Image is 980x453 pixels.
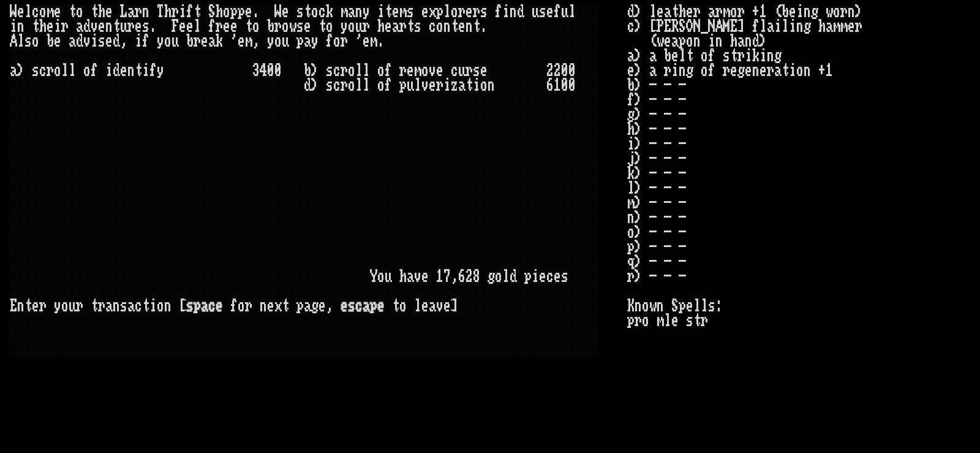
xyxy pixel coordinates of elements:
div: p [370,299,377,313]
div: n [510,4,517,19]
div: e [341,299,348,313]
div: s [296,19,304,34]
div: 0 [267,63,274,78]
div: e [201,34,208,48]
div: y [54,299,61,313]
div: c [39,63,47,78]
div: l [17,34,24,48]
div: v [91,19,98,34]
div: a [458,78,466,93]
div: , [120,34,127,48]
div: s [98,34,105,48]
div: l [414,78,421,93]
div: f [208,19,216,34]
div: u [458,63,466,78]
div: t [32,19,39,34]
div: l [568,4,576,19]
div: l [363,78,370,93]
div: u [171,34,179,48]
div: e [466,4,473,19]
div: n [260,299,267,313]
div: i [377,4,385,19]
div: i [10,19,17,34]
div: k [326,4,333,19]
div: e [546,4,554,19]
div: s [326,78,333,93]
div: m [245,34,252,48]
div: c [135,299,142,313]
div: a [127,299,135,313]
div: 4 [260,63,267,78]
div: u [532,4,539,19]
div: s [32,63,39,78]
div: e [429,78,436,93]
div: o [39,4,47,19]
div: s [414,19,421,34]
div: n [17,299,24,313]
div: t [407,19,414,34]
div: r [127,19,135,34]
div: , [326,299,333,313]
div: r [473,4,480,19]
div: s [326,63,333,78]
div: 6 [546,78,554,93]
div: f [230,299,238,313]
div: o [61,299,69,313]
div: o [495,269,502,284]
div: e [363,34,370,48]
div: a [76,19,83,34]
div: o [348,78,355,93]
div: y [157,34,164,48]
div: y [157,63,164,78]
div: i [105,63,113,78]
div: . [377,34,385,48]
div: n [105,19,113,34]
div: g [488,269,495,284]
div: ' [230,34,238,48]
div: 2 [554,63,561,78]
div: e [282,4,289,19]
div: t [135,63,142,78]
div: o [326,19,333,34]
div: e [230,19,238,34]
div: s [480,4,488,19]
div: e [407,63,414,78]
div: d [510,269,517,284]
div: s [142,19,149,34]
div: l [363,63,370,78]
div: b [186,34,194,48]
div: i [532,269,539,284]
div: . [480,19,488,34]
div: m [414,63,421,78]
div: r [76,299,83,313]
div: e [120,63,127,78]
div: o [76,4,83,19]
div: f [142,34,149,48]
div: 1 [554,78,561,93]
div: w [289,19,296,34]
div: i [142,63,149,78]
div: c [333,63,341,78]
div: i [135,34,142,48]
div: s [473,63,480,78]
div: l [194,19,201,34]
div: v [414,269,421,284]
div: e [47,19,54,34]
div: e [554,269,561,284]
div: l [61,63,69,78]
div: o [274,34,282,48]
div: h [399,269,407,284]
div: a [127,4,135,19]
div: o [348,63,355,78]
div: a [304,299,311,313]
div: e [238,34,245,48]
div: 8 [473,269,480,284]
div: e [267,299,274,313]
div: r [245,299,252,313]
div: v [83,34,91,48]
div: m [341,4,348,19]
div: r [466,63,473,78]
div: o [282,19,289,34]
div: x [274,299,282,313]
div: t [385,4,392,19]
